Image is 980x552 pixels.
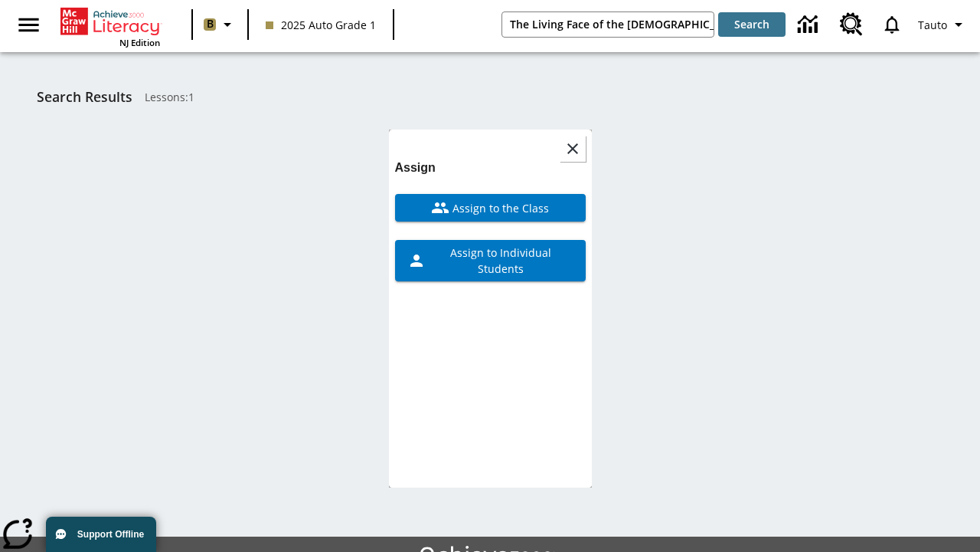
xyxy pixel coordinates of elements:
[395,240,586,281] button: Assign to Individual Students
[831,4,872,45] a: Resource Center, Will open in new tab
[77,529,144,540] span: Support Offline
[918,17,947,33] span: Tauto
[449,200,549,216] span: Assign to the Class
[560,136,586,162] button: Close
[207,15,214,34] span: B
[266,17,376,33] span: 2025 Auto Grade 1
[502,12,714,37] input: search field
[119,37,160,48] span: NJ Edition
[145,89,194,105] span: Lessons : 1
[395,157,586,179] h6: Assign
[6,2,51,48] button: Open side menu
[60,6,160,37] a: Home
[872,5,912,44] a: Notifications
[789,4,831,46] a: Data Center
[60,5,160,48] div: Home
[46,517,156,552] button: Support Offline
[426,245,573,277] span: Assign to Individual Students
[198,11,243,38] button: Boost Class color is light brown. Change class color
[37,89,132,105] h1: Search Results
[718,12,786,37] button: Search
[395,194,586,222] button: Assign to the Class
[389,130,592,488] div: lesson details
[912,11,974,38] button: Profile/Settings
